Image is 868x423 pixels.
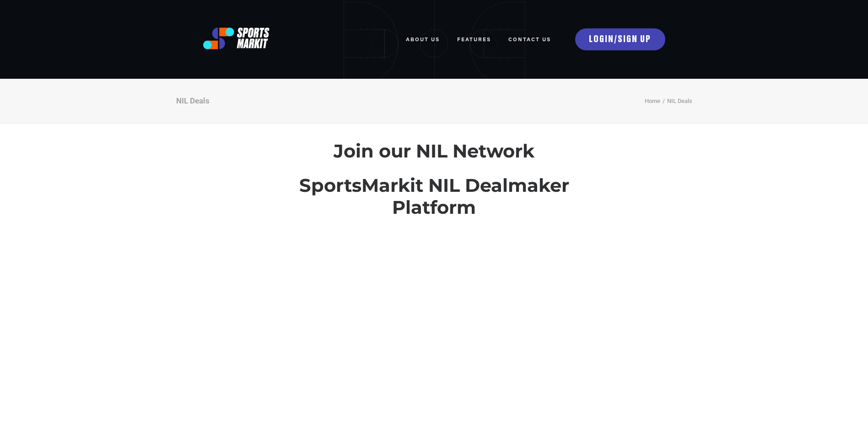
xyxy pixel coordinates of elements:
a: Contact Us [508,29,551,49]
a: FEATURES [457,29,491,49]
h2: Join our NIL Network [268,140,601,162]
a: LOGIN/SIGN UP [575,28,665,50]
a: ABOUT US [406,29,440,49]
img: logo [203,27,270,49]
a: Home [645,98,660,104]
li: NIL Deals [660,96,692,107]
h2: SportsMarkit NIL Dealmaker Platform [268,174,601,218]
div: NIL Deals [176,96,210,106]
